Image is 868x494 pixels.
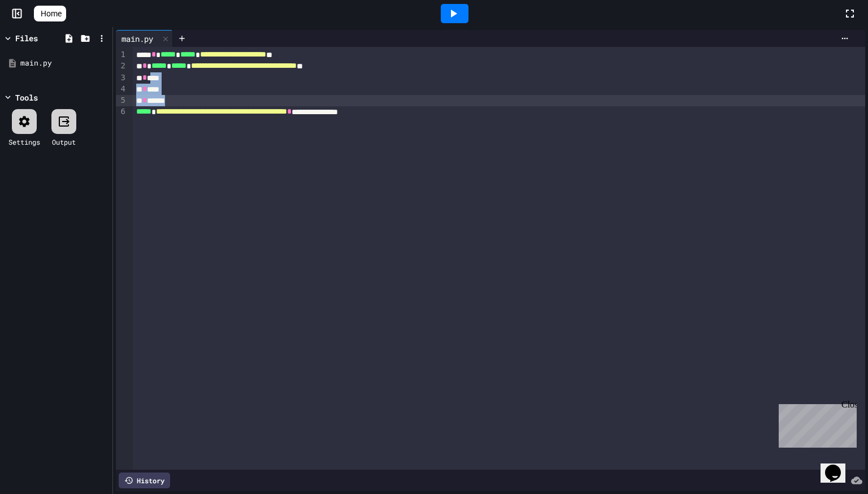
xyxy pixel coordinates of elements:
div: Tools [15,92,38,103]
div: main.py [116,30,173,47]
div: Settings [8,137,40,147]
div: 6 [116,106,127,118]
div: Files [15,32,38,44]
div: 4 [116,84,127,95]
div: History [119,473,170,488]
div: Output [52,137,76,147]
div: main.py [116,33,159,45]
iframe: chat widget [821,449,857,483]
div: main.py [20,58,108,69]
div: 3 [116,72,127,84]
a: Home [34,6,66,21]
div: 5 [116,95,127,106]
div: 2 [116,60,127,72]
span: Home [41,8,62,19]
iframe: chat widget [774,400,857,448]
div: Chat with us now!Close [5,5,78,72]
div: 1 [116,49,127,60]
